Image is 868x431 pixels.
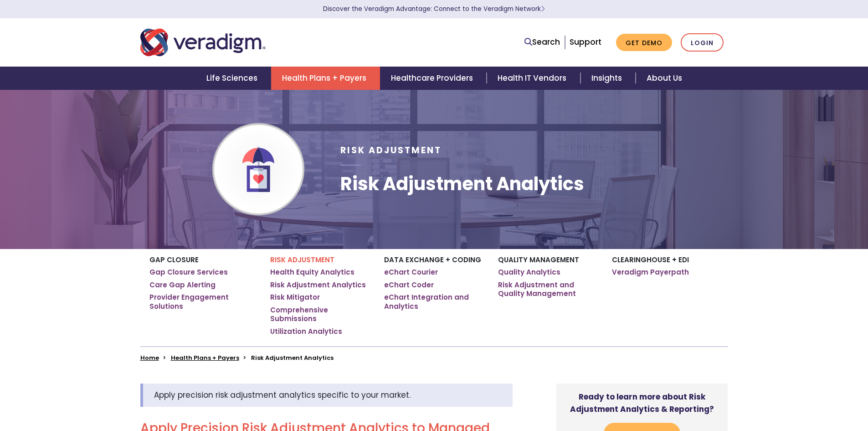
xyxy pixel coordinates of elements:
a: Risk Adjustment Analytics [270,280,366,290]
a: Insights [580,67,636,90]
a: Veradigm Payerpath [612,268,689,277]
a: Health Plans + Payers [271,67,380,90]
a: eChart Integration and Analytics [384,293,484,311]
a: Healthcare Providers [380,67,487,90]
a: Health Equity Analytics [270,268,354,277]
span: Learn More [541,5,545,13]
a: Risk Mitigator [270,293,320,302]
a: Care Gap Alerting [149,280,216,290]
a: Get Demo [616,34,672,52]
strong: Ready to learn more about Risk Adjustment Analytics & Reporting? [570,391,714,415]
span: Apply precision risk adjustment analytics specific to your market. [154,389,411,400]
a: Home [140,353,159,362]
a: Discover the Veradigm Advantage: Connect to the Veradigm NetworkLearn More [323,5,545,13]
a: Risk Adjustment and Quality Management [498,280,598,298]
a: eChart Courier [384,268,438,277]
a: Health IT Vendors [487,67,580,90]
a: Provider Engagement Solutions [149,293,257,311]
a: Utilization Analytics [270,327,342,336]
a: Life Sciences [195,67,271,90]
a: Comprehensive Submissions [270,306,370,323]
a: Login [681,33,724,52]
a: Support [570,36,601,47]
a: About Us [636,67,693,90]
a: Health Plans + Payers [171,353,239,362]
h1: Risk Adjustment Analytics [340,173,584,195]
span: Risk Adjustment [340,144,442,156]
a: Search [524,36,560,48]
a: Quality Analytics [498,268,560,277]
img: Veradigm logo [140,27,266,57]
a: Gap Closure Services [149,268,228,277]
a: eChart Coder [384,280,434,290]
